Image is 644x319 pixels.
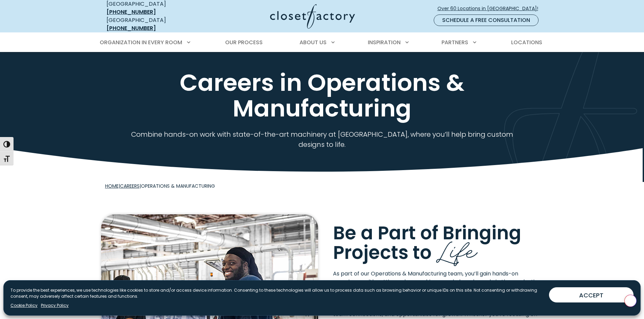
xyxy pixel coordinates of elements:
[105,183,119,189] a: Home
[511,38,542,46] span: Locations
[120,183,140,189] a: Careers
[106,16,205,32] div: [GEOGRAPHIC_DATA]
[10,302,38,309] a: Cookie Policy
[434,15,539,26] a: Schedule a Free Consultation
[106,8,156,16] a: [PHONE_NUMBER]
[300,38,327,46] span: About Us
[100,38,182,46] span: Organization in Every Room
[413,240,432,265] span: to
[368,38,401,46] span: Inspiration
[123,129,521,150] p: Combine hands-on work with state-of-the-art machinery at [GEOGRAPHIC_DATA], where you’ll help bri...
[225,38,263,46] span: Our Process
[141,183,215,189] span: Operations & Manufacturing
[106,24,156,32] a: [PHONE_NUMBER]
[41,302,69,309] a: Privacy Policy
[442,38,468,46] span: Partners
[436,230,478,267] span: Life
[437,5,544,12] span: Over 60 Locations in [GEOGRAPHIC_DATA]!
[270,4,355,29] img: Closet Factory Logo
[333,220,521,265] span: Be a Part of Bringing Projects
[105,183,215,189] span: | |
[437,3,544,15] a: Over 60 Locations in [GEOGRAPHIC_DATA]!
[549,287,634,302] button: ACCEPT
[10,287,544,299] p: To provide the best experiences, we use technologies like cookies to store and/or access device i...
[95,33,549,52] nav: Primary Menu
[105,70,539,121] h1: Careers in Operations & Manufacturing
